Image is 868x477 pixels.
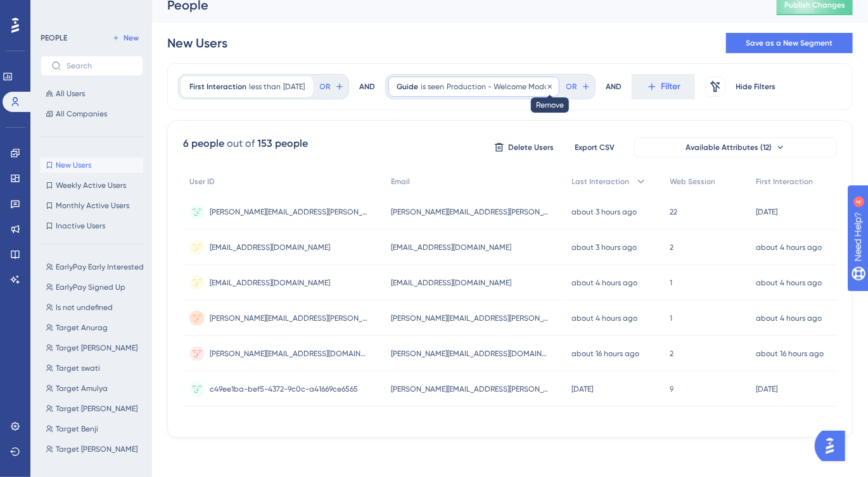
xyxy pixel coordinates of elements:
[56,180,126,190] span: Weekly Active Users
[670,177,715,187] span: Web Session
[56,323,108,333] span: Target Anurag
[41,361,151,376] button: Target swati
[359,74,375,99] div: AND
[391,177,410,187] span: Email
[41,421,151,437] button: Target Benji
[210,242,330,252] span: [EMAIL_ADDRESS][DOMAIN_NAME]
[283,82,305,92] span: [DATE]
[41,381,151,396] button: Target Amulya
[492,137,556,158] button: Delete Users
[56,109,107,119] span: All Companies
[56,363,100,373] span: Target swati
[572,349,640,358] time: about 16 hours ago
[563,137,627,158] button: Export CSV
[320,82,331,92] span: OR
[756,314,822,323] time: about 4 hours ago
[756,278,822,287] time: about 4 hours ago
[756,208,777,216] time: [DATE]
[41,86,143,101] button: All Users
[606,74,622,99] div: AND
[124,33,139,43] span: New
[56,89,85,99] span: All Users
[572,278,638,287] time: about 4 hours ago
[41,33,67,43] div: PEOPLE
[56,302,113,313] span: Is not undefined
[210,313,368,323] span: [PERSON_NAME][EMAIL_ADDRESS][PERSON_NAME][DOMAIN_NAME]
[572,177,630,187] span: Last Interaction
[56,424,98,434] span: Target Benji
[634,137,837,158] button: Available Attributes (12)
[421,82,444,92] span: is seen
[391,384,549,394] span: [PERSON_NAME][EMAIL_ADDRESS][PERSON_NAME][DOMAIN_NAME]
[661,79,681,94] span: Filter
[167,34,227,52] div: New Users
[508,142,554,152] span: Delete Users
[746,38,833,48] span: Save as a New Segment
[670,278,672,288] span: 1
[41,300,151,315] button: Is not undefined
[391,207,549,217] span: [PERSON_NAME][EMAIL_ADDRESS][PERSON_NAME][DOMAIN_NAME]
[41,340,151,356] button: Target [PERSON_NAME]
[41,106,143,121] button: All Companies
[88,6,92,16] div: 4
[41,259,151,275] button: EarlyPay Early Interested
[67,61,132,70] input: Search
[41,320,151,335] button: Target Anurag
[726,33,853,53] button: Save as a New Segment
[318,77,346,97] button: OR
[756,349,824,358] time: about 16 hours ago
[447,82,551,92] span: Production - Welcome Modal
[210,278,330,288] span: [EMAIL_ADDRESS][DOMAIN_NAME]
[572,208,637,216] time: about 3 hours ago
[632,74,695,99] button: Filter
[736,82,776,92] span: Hide Filters
[756,385,777,393] time: [DATE]
[670,207,677,217] span: 22
[30,3,79,18] span: Need Help?
[391,278,511,288] span: [EMAIL_ADDRESS][DOMAIN_NAME]
[670,313,672,323] span: 1
[565,77,592,97] button: OR
[736,77,776,97] button: Hide Filters
[41,158,143,173] button: New Users
[670,349,673,359] span: 2
[391,313,549,323] span: [PERSON_NAME][EMAIL_ADDRESS][PERSON_NAME][DOMAIN_NAME]
[189,177,215,187] span: User ID
[575,142,615,152] span: Export CSV
[183,136,224,151] div: 6 people
[210,384,358,394] span: c49ee1ba-bef5-4372-9c0c-a41669ce6565
[56,160,91,170] span: New Users
[249,82,281,92] span: less than
[56,444,137,454] span: Target [PERSON_NAME]
[756,177,813,187] span: First Interaction
[815,427,853,465] iframe: UserGuiding AI Assistant Launcher
[397,82,418,92] span: Guide
[41,280,151,295] button: EarlyPay Signed Up
[686,142,772,152] span: Available Attributes (12)
[108,30,143,46] button: New
[210,207,368,217] span: [PERSON_NAME][EMAIL_ADDRESS][PERSON_NAME][DOMAIN_NAME]
[56,221,105,231] span: Inactive Users
[41,218,143,233] button: Inactive Users
[56,343,137,353] span: Target [PERSON_NAME]
[41,442,151,457] button: Target [PERSON_NAME]
[41,401,151,416] button: Target [PERSON_NAME]
[572,385,594,393] time: [DATE]
[56,404,137,414] span: Target [PERSON_NAME]
[572,243,637,252] time: about 3 hours ago
[391,349,549,359] span: [PERSON_NAME][EMAIL_ADDRESS][DOMAIN_NAME]
[670,242,673,252] span: 2
[227,136,255,151] div: out of
[41,198,143,213] button: Monthly Active Users
[56,262,144,272] span: EarlyPay Early Interested
[56,201,129,211] span: Monthly Active Users
[41,178,143,193] button: Weekly Active Users
[670,384,673,394] span: 9
[56,282,125,292] span: EarlyPay Signed Up
[189,82,246,92] span: First Interaction
[210,349,368,359] span: [PERSON_NAME][EMAIL_ADDRESS][DOMAIN_NAME]
[257,136,308,151] div: 153 people
[566,82,577,92] span: OR
[572,314,638,323] time: about 4 hours ago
